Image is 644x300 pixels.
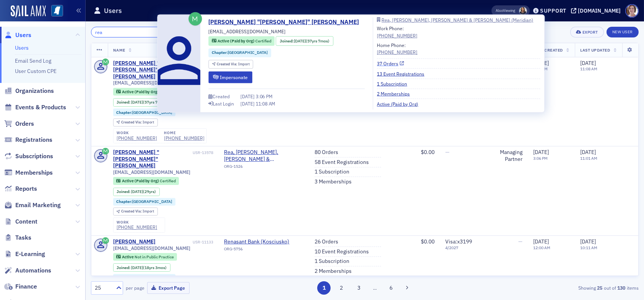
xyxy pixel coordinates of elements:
span: [DATE] [294,38,306,43]
a: Active Not in Public Practice [116,255,174,259]
a: [PERSON_NAME] [113,238,156,245]
span: Visa : x3199 [445,238,472,245]
a: 13 Event Registrations [377,70,430,77]
div: Joined: 1968-01-01 00:00:00 [113,98,170,107]
a: [PHONE_NUMBER] [377,32,417,39]
div: (57yrs 7mos) [294,38,329,44]
span: [DATE] [131,189,143,194]
span: Finance [15,282,37,291]
a: [PHONE_NUMBER] [377,49,417,55]
span: … [370,284,380,291]
time: 11:08 AM [580,66,597,71]
span: Active [122,254,135,259]
a: [PHONE_NUMBER] [164,135,204,141]
div: Created Via: Import [113,208,158,216]
a: 1 Subscription [315,169,349,175]
a: Chapter:[GEOGRAPHIC_DATA] [116,110,172,115]
span: Rea, Shaw, Giffin & Stuart LLP (Meridian) [224,149,304,162]
span: [DATE] [580,149,596,156]
div: Active (Paid by Org): Active (Paid by Org): Certified [113,88,179,96]
span: [EMAIL_ADDRESS][DOMAIN_NAME] [113,169,190,175]
span: Name [113,47,125,53]
span: — [445,149,449,156]
a: [PHONE_NUMBER] [117,224,157,230]
a: Email Marketing [4,201,61,209]
div: Home Phone: [377,42,417,56]
button: [DOMAIN_NAME] [571,8,623,13]
span: Tasks [15,234,31,242]
a: Chapter:[GEOGRAPHIC_DATA] [212,50,268,56]
span: Organizations [15,87,54,95]
a: View Homepage [46,5,63,18]
span: E-Learning [15,250,45,258]
a: 3 Memberships [315,178,352,185]
a: Memberships [4,169,53,177]
div: Last Login [213,102,234,106]
a: New User [607,27,639,37]
a: Active (Paid by Org) [377,100,424,107]
button: 6 [384,281,397,295]
a: Active (Paid by Org) Certified [116,89,175,94]
span: [DATE] [533,149,549,156]
time: 3:06 PM [533,156,548,161]
span: 3:06 PM [256,93,272,99]
span: $0.00 [421,149,435,156]
a: 80 Orders [315,149,338,156]
div: (18yrs 3mos) [131,265,167,270]
button: Export [570,27,603,37]
a: Events & Products [4,103,66,112]
a: Chapter:[GEOGRAPHIC_DATA] [116,275,172,280]
span: 4 / 2027 [445,245,486,250]
div: Chapter: [113,109,176,116]
a: SailAMX [11,5,46,18]
strong: 25 [596,284,604,291]
div: Import [121,120,154,125]
span: Not in Public Practice [135,254,174,259]
a: 1 Subscription [377,80,413,87]
span: [DATE] [533,238,549,245]
a: Registrations [4,136,52,144]
span: Chapter : [116,110,132,115]
a: Rea, [PERSON_NAME], [PERSON_NAME] & [PERSON_NAME] (Meridian) [224,149,304,162]
div: work [117,131,157,135]
span: Active (Paid by Org) [122,89,160,94]
a: Active (Paid by Org) Certified [116,178,175,183]
div: Created Via: Import [208,60,253,68]
a: Orders [4,120,34,128]
button: × [156,28,163,35]
span: Certified [160,178,176,183]
div: Joined: 2007-05-01 00:00:00 [113,263,170,272]
span: [EMAIL_ADDRESS][DOMAIN_NAME] [113,245,190,251]
div: Chapter: [113,274,176,282]
div: Active (Paid by Org): Active (Paid by Org): Certified [113,177,179,185]
span: Active (Paid by Org) [122,178,160,183]
a: 10 Event Registrations [315,248,369,255]
h1: Users [104,6,122,15]
a: [PHONE_NUMBER] [117,135,157,141]
span: Created Via : [121,209,143,214]
a: 1 Subscription [315,258,349,265]
span: [DATE] [580,60,596,66]
a: Tasks [4,234,31,242]
span: Reports [15,185,37,193]
span: Orders [15,120,34,128]
span: Noma Burge [519,7,527,15]
a: Finance [4,282,37,291]
div: Created [213,94,230,99]
a: User Custom CPE [15,68,57,75]
span: Chapter : [116,199,132,204]
a: E-Learning [4,250,45,258]
div: Also [496,8,503,13]
div: USR-13578 [193,150,213,155]
div: 25 [95,284,112,292]
div: Rea, [PERSON_NAME], [PERSON_NAME] & [PERSON_NAME] (Meridian) [381,18,533,22]
button: 1 [317,281,331,295]
span: Joined : [280,38,294,44]
a: Rea, [PERSON_NAME], [PERSON_NAME] & [PERSON_NAME] (Meridian) [377,18,540,22]
div: (57yrs 7mos) [131,100,167,105]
